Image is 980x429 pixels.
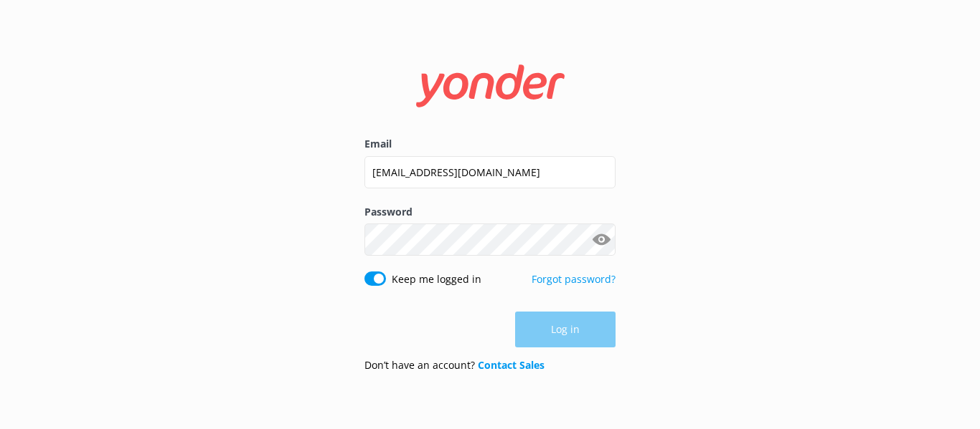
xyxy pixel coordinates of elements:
input: user@emailaddress.com [364,156,616,188]
button: Show password [587,226,616,254]
p: Don’t have an account? [364,357,545,373]
label: Password [364,204,616,220]
a: Contact Sales [478,358,545,372]
label: Keep me logged in [392,271,481,287]
label: Email [364,136,616,152]
a: Forgot password? [532,272,616,286]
